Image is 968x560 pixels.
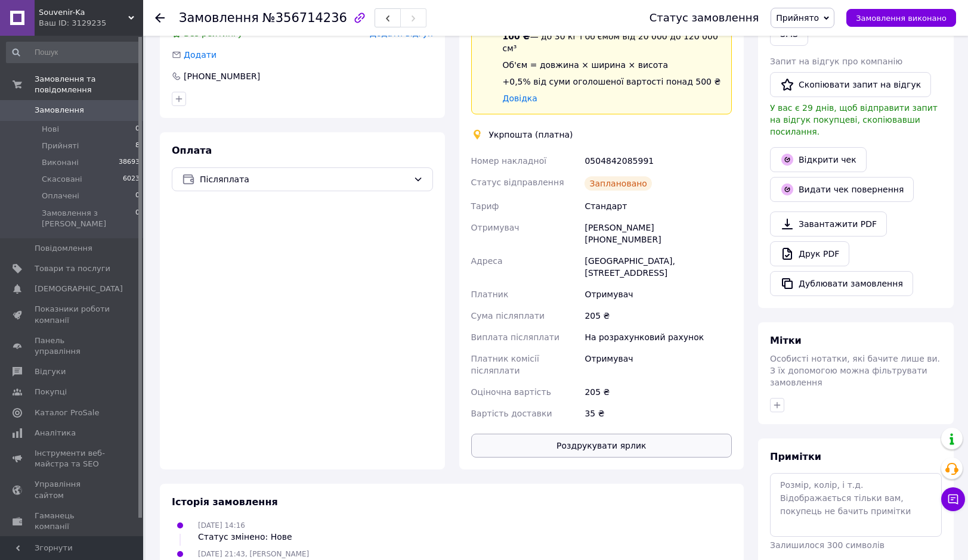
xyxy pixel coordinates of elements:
span: Повідомлення [35,243,92,254]
span: Примітки [770,451,821,462]
span: 100 ₴ [503,32,530,41]
span: №356714236 [262,11,347,25]
span: Виплата післяплати [471,332,560,342]
span: Без рейтингу [184,29,243,38]
span: Замовлення [35,105,84,116]
div: Ваш ID: 3129235 [39,18,143,29]
span: Показники роботи компанії [35,304,110,325]
span: Платник [471,290,509,299]
div: Отримувач [582,284,734,305]
div: Отримувач [582,348,734,381]
span: 8 [135,141,140,151]
div: [PERSON_NAME] [PHONE_NUMBER] [582,217,734,250]
span: Виконані [42,157,79,168]
span: Аналітика [35,428,76,438]
div: Статус змінено: Нове [198,531,292,543]
div: 205 ₴ [582,381,734,403]
span: 6023 [123,174,140,185]
span: Замовлення та повідомлення [35,74,143,95]
span: Прийняті [42,141,79,151]
span: Статус відправлення [471,178,564,187]
div: 0504842085991 [582,150,734,172]
span: Прийнято [776,13,819,23]
div: Статус замовлення [650,12,759,24]
div: — до 30 кг і об'ємом від 20 000 до 120 000 см³ [503,30,722,54]
span: Оплачені [42,191,79,201]
a: Друк PDF [770,241,849,266]
a: Відкрити чек [770,147,867,172]
div: На розрахунковий рахунок [582,326,734,348]
span: Інструменти веб-майстра та SEO [35,448,110,469]
button: Замовлення виконано [846,9,956,27]
span: Панель управління [35,335,110,357]
input: Пошук [6,42,141,63]
span: Замовлення [179,11,259,25]
button: Видати чек повернення [770,177,914,202]
span: Замовлення з [PERSON_NAME] [42,208,135,229]
span: [DATE] 21:43, [PERSON_NAME] [198,550,309,558]
span: Тариф [471,201,499,211]
span: [DATE] 14:16 [198,521,245,530]
span: Покупці [35,387,67,397]
div: [GEOGRAPHIC_DATA], [STREET_ADDRESS] [582,250,734,284]
span: 0 [135,191,140,201]
a: Завантажити PDF [770,211,887,237]
span: Гаманець компанії [35,511,110,532]
span: Нові [42,124,59,135]
span: Оплата [172,145,212,156]
span: Сума післяплати [471,311,545,321]
span: У вас є 29 днів, щоб відправити запит на відгук покупцеві, скопіювавши посилання. [770,103,938,136]
span: Отримувач [471,223,519,232]
span: Додати відгук [370,29,432,38]
span: Souvenir-Ka [39,7,128,18]
span: Вартість доставки [471,409,552,418]
span: [DEMOGRAPHIC_DATA] [35,284,123,294]
span: Мітки [770,335,802,346]
span: 38693 [119,157,140,168]
div: [PHONE_NUMBER] [183,70,261,82]
span: Відгуки [35,366,66,377]
span: Номер накладної [471,156,547,166]
span: Товари та послуги [35,263,110,274]
span: Додати [184,50,217,60]
span: Особисті нотатки, які бачите лише ви. З їх допомогою можна фільтрувати замовлення [770,354,940,387]
div: 205 ₴ [582,305,734,326]
a: Довідка [503,94,537,103]
span: Платник комісії післяплати [471,354,539,375]
button: Чат з покупцем [941,487,965,511]
span: Залишилося 300 символів [770,540,885,550]
span: Каталог ProSale [35,407,99,418]
button: Скопіювати запит на відгук [770,72,931,97]
button: Дублювати замовлення [770,271,913,296]
span: Післяплата [200,173,409,186]
span: 0 [135,208,140,229]
span: Управління сайтом [35,479,110,500]
span: Запит на відгук про компанію [770,57,902,66]
div: +0,5% від суми оголошеної вартості понад 500 ₴ [503,76,722,88]
div: 35 ₴ [582,403,734,424]
span: Адреса [471,256,503,266]
span: Історія замовлення [172,496,278,508]
span: Замовлення виконано [856,14,947,23]
div: Повернутися назад [155,12,165,24]
span: Скасовані [42,174,82,185]
span: 0 [135,124,140,135]
span: Оціночна вартість [471,387,551,397]
div: Об'єм = довжина × ширина × висота [503,59,722,71]
div: Заплановано [584,176,652,191]
button: Роздрукувати ярлик [471,434,732,458]
div: Укрпошта (платна) [486,129,576,141]
div: Стандарт [582,195,734,217]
